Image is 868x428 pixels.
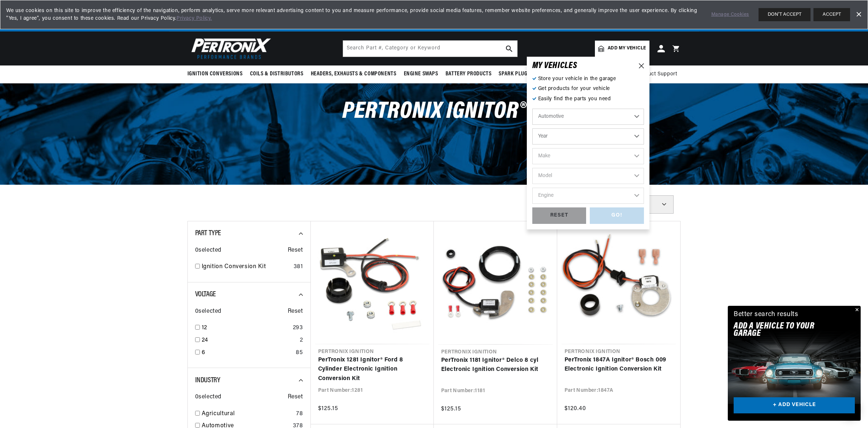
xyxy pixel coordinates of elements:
[711,11,749,19] a: Manage Cookies
[202,348,293,358] a: 6
[532,109,644,125] select: Ride Type
[595,41,649,57] a: Add my vehicle
[195,230,221,237] span: Part Type
[318,356,426,384] a: PerTronix 1281 Ignitor® Ford 8 Cylinder Electronic Ignition Conversion Kit
[400,65,442,83] summary: Engine Swaps
[176,16,212,21] a: Privacy Policy.
[608,45,646,52] span: Add my vehicle
[532,168,644,184] select: Model
[288,393,303,402] span: Reset
[195,307,221,316] span: 0 selected
[532,148,644,164] select: Make
[307,65,400,83] summary: Headers, Exhausts & Components
[446,70,492,78] span: Battery Products
[532,85,644,93] p: Get products for your vehicle
[195,377,220,384] span: Industry
[296,348,303,358] div: 85
[293,323,303,333] div: 293
[637,65,681,83] summary: Product Support
[501,41,517,57] button: search button
[288,246,303,255] span: Reset
[187,65,246,83] summary: Ignition Conversions
[202,262,291,272] a: Ignition Conversion Kit
[202,409,294,419] a: Agricultural
[195,246,221,255] span: 0 selected
[499,70,543,78] span: Spark Plug Wires
[532,128,644,144] select: Year
[734,309,798,320] div: Better search results
[565,356,673,374] a: PerTronix 1847A Ignitor® Bosch 009 Electronic Ignition Conversion Kit
[6,7,701,22] span: We use cookies on this site to improve the efficiency of the navigation, perform analytics, serve...
[187,36,272,61] img: Pertronix
[813,8,850,21] button: ACCEPT
[311,70,396,78] span: Headers, Exhausts & Components
[532,75,644,83] p: Store your vehicle in the garage
[441,356,550,375] a: PerTronix 1181 Ignitor® Delco 8 cyl Electronic Ignition Conversion Kit
[300,336,303,345] div: 2
[734,397,855,414] a: + ADD VEHICLE
[288,307,303,316] span: Reset
[852,306,861,315] button: Close
[202,323,290,333] a: 12
[759,8,811,21] button: DON'T ACCEPT
[250,70,303,78] span: Coils & Distributors
[342,100,526,124] span: PerTronix Ignitor®
[202,336,297,345] a: 24
[404,70,438,78] span: Engine Swaps
[195,393,221,402] span: 0 selected
[343,41,517,57] input: Search Part #, Category or Keyword
[734,323,837,338] h2: Add A VEHICLE to your garage
[532,207,586,224] div: RESET
[853,9,864,20] a: Dismiss Banner
[195,291,216,298] span: Voltage
[296,409,303,419] div: 78
[442,65,495,83] summary: Battery Products
[532,95,644,103] p: Easily find the parts you need
[187,70,243,78] span: Ignition Conversions
[495,65,547,83] summary: Spark Plug Wires
[532,188,644,204] select: Engine
[532,62,577,70] h6: MY VEHICLE S
[637,70,677,78] span: Product Support
[246,65,307,83] summary: Coils & Distributors
[294,262,303,272] div: 381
